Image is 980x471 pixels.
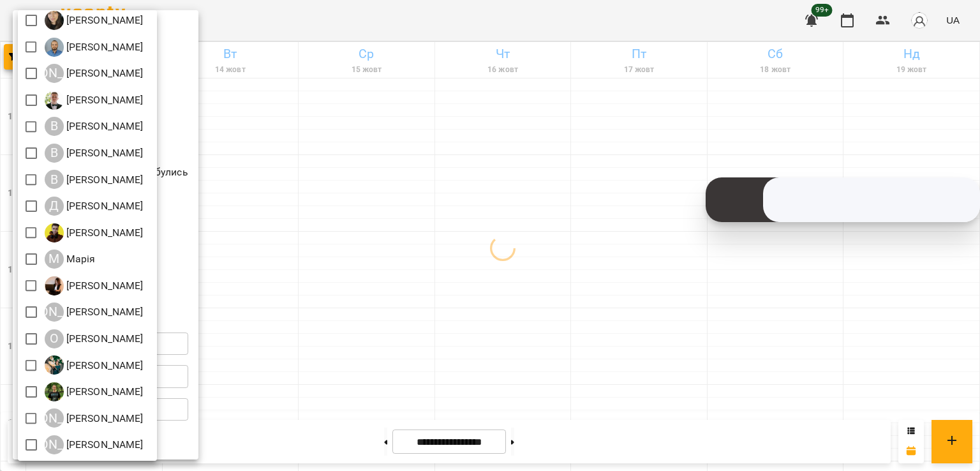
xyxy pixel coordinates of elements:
div: В [45,117,64,136]
div: [PERSON_NAME] [45,64,64,83]
div: Ніна Марчук [45,303,144,322]
p: [PERSON_NAME] [64,278,144,294]
div: Роман Ованенко [45,382,144,401]
a: В [PERSON_NAME] [45,144,144,163]
a: В [PERSON_NAME] [45,91,144,110]
p: [PERSON_NAME] [64,146,144,161]
p: [PERSON_NAME] [64,358,144,373]
a: М Марія [45,250,96,269]
img: А [45,11,64,30]
img: Н [45,276,64,295]
a: [PERSON_NAME] [PERSON_NAME] [45,303,144,322]
div: Анастасія Герус [45,11,144,30]
img: О [45,355,64,375]
p: [PERSON_NAME] [64,384,144,400]
p: Марія [64,251,96,267]
p: [PERSON_NAME] [64,331,144,347]
img: Р [45,382,64,401]
div: Марія [45,250,96,269]
div: Денис Пущало [45,223,144,243]
div: [PERSON_NAME] [45,408,64,428]
div: Антон Костюк [45,38,144,57]
p: [PERSON_NAME] [64,40,144,55]
div: Д [45,197,64,216]
div: Денис Замрій [45,197,144,216]
div: Юрій Шпак [45,408,144,428]
div: Владислав Границький [45,117,144,136]
p: [PERSON_NAME] [64,93,144,108]
p: [PERSON_NAME] [64,225,144,241]
img: Д [45,223,64,243]
div: Оксана Кочанова [45,329,144,348]
p: [PERSON_NAME] [64,304,144,320]
div: В [45,144,64,163]
div: [PERSON_NAME] [45,303,64,322]
a: Д [PERSON_NAME] [45,197,144,216]
p: [PERSON_NAME] [64,437,144,452]
a: [PERSON_NAME] [PERSON_NAME] [45,435,144,454]
a: [PERSON_NAME] [PERSON_NAME] [45,64,144,83]
a: А [PERSON_NAME] [45,11,144,30]
p: [PERSON_NAME] [64,198,144,214]
a: О [PERSON_NAME] [45,355,144,375]
div: Віталій Кадуха [45,170,144,189]
div: Вадим Моргун [45,91,144,110]
a: Д [PERSON_NAME] [45,223,144,243]
a: [PERSON_NAME] [PERSON_NAME] [45,408,144,428]
img: В [45,91,64,110]
a: Н [PERSON_NAME] [45,276,144,295]
div: М [45,250,64,269]
div: Надія Шрай [45,276,144,295]
div: В [45,170,64,189]
div: [PERSON_NAME] [45,435,64,454]
a: В [PERSON_NAME] [45,117,144,136]
a: В [PERSON_NAME] [45,170,144,189]
a: А [PERSON_NAME] [45,38,144,57]
p: [PERSON_NAME] [64,172,144,188]
div: О [45,329,64,348]
p: [PERSON_NAME] [64,411,144,426]
img: А [45,38,64,57]
div: Володимир Ярошинський [45,144,144,163]
a: Р [PERSON_NAME] [45,382,144,401]
p: [PERSON_NAME] [64,119,144,134]
div: Ярослав Пташинський [45,435,144,454]
p: [PERSON_NAME] [64,13,144,28]
div: Артем Кот [45,64,144,83]
div: Ольга Мизюк [45,355,144,375]
a: О [PERSON_NAME] [45,329,144,348]
p: [PERSON_NAME] [64,66,144,81]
